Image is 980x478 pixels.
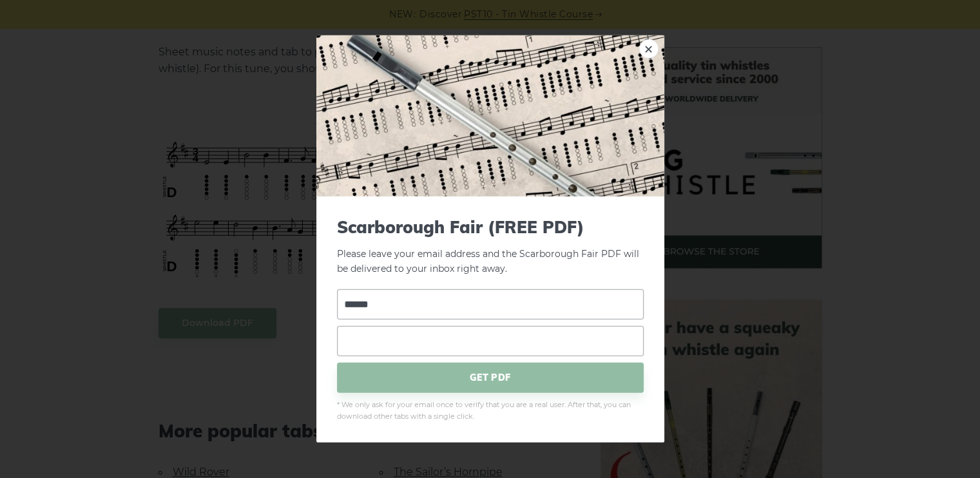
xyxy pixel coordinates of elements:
[639,39,658,59] a: ×
[337,217,644,237] span: Scarborough Fair (FREE PDF)
[337,399,644,422] span: * We only ask for your email once to verify that you are a real user. After that, you can downloa...
[316,35,664,196] img: Tin Whistle Tab Preview
[337,217,644,276] p: Please leave your email address and the Scarborough Fair PDF will be delivered to your inbox righ...
[337,362,644,392] span: GET PDF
